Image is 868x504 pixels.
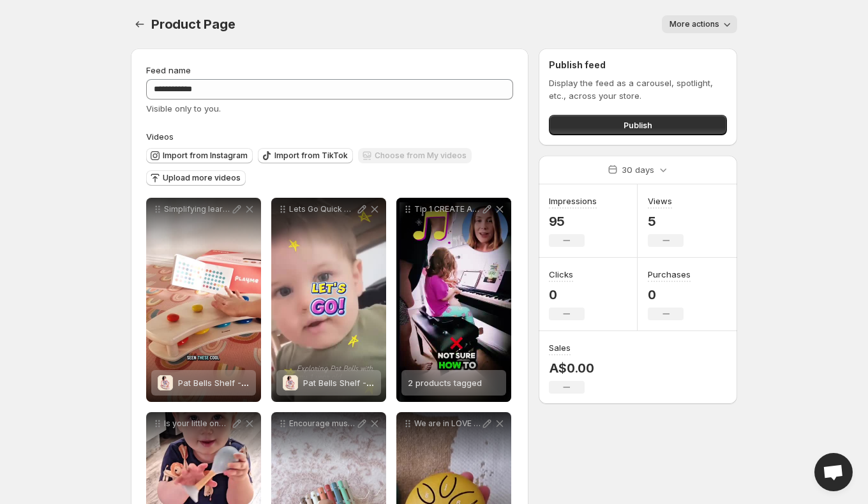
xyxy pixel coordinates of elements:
h2: Publish feed [549,59,727,71]
h3: Views [648,195,672,207]
h3: Impressions [549,195,597,207]
button: Import from Instagram [146,148,253,163]
span: Pat Bells Shelf - 5 Piece Set [303,378,414,388]
p: Simplifying learning to play kids music - [PERSON_NAME] Shelf addition [164,204,230,214]
p: Is your little one in the mouth bang drop phase [164,419,230,429]
button: More actions [662,15,737,33]
h3: Sales [549,341,571,354]
p: 0 [549,287,585,302]
h3: Clicks [549,268,573,281]
p: 95 [549,214,597,229]
button: Upload more videos [146,170,246,186]
p: Display the feed as a carousel, spotlight, etc., across your store. [549,77,727,102]
span: Feed name [146,65,191,75]
span: Product Page [151,17,236,32]
a: Open chat [814,453,853,491]
span: Pat Bells Shelf - 5 Piece Set [178,378,289,388]
h3: Purchases [648,268,691,281]
span: More actions [670,19,719,29]
div: Tip 1 CREATE A LOW PRESSURE ENVIRONMENT Using a prop percussion instrument or toy in this lesson ... [396,198,511,402]
span: Visible only to you. [146,103,221,114]
p: Tip 1 CREATE A LOW PRESSURE ENVIRONMENT Using a prop percussion instrument or toy in this lesson ... [414,204,481,214]
span: Import from TikTok [274,151,348,161]
span: Import from Instagram [163,151,248,161]
span: Upload more videos [163,173,241,183]
div: Lets Go Quick explore of the Pat Bells with my [DEMOGRAPHIC_DATA]Pat Bells Shelf - 5 Piece SetPat... [271,198,386,402]
img: Pat Bells Shelf - 5 Piece Set [158,375,173,390]
button: Settings [131,15,149,33]
span: Publish [624,119,652,131]
img: Pat Bells Shelf - 5 Piece Set [283,375,298,390]
p: A$0.00 [549,360,594,376]
p: 0 [648,287,691,302]
button: Publish [549,115,727,135]
p: 30 days [622,163,654,176]
div: Simplifying learning to play kids music - [PERSON_NAME] Shelf additionPat Bells Shelf - 5 Piece S... [146,198,261,402]
p: 5 [648,214,684,229]
button: Import from TikTok [258,148,353,163]
span: 2 products tagged [408,378,482,388]
span: Videos [146,131,174,142]
p: Lets Go Quick explore of the Pat Bells with my [DEMOGRAPHIC_DATA] [289,204,355,214]
p: Encourage musical play with sneakymusicstore Wooden Pull-Along Car Glockenspiel This musical toy ... [289,419,355,429]
p: We are in LOVE with our new Mini Steel Drums Launching on our site [DATE] [414,419,481,429]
